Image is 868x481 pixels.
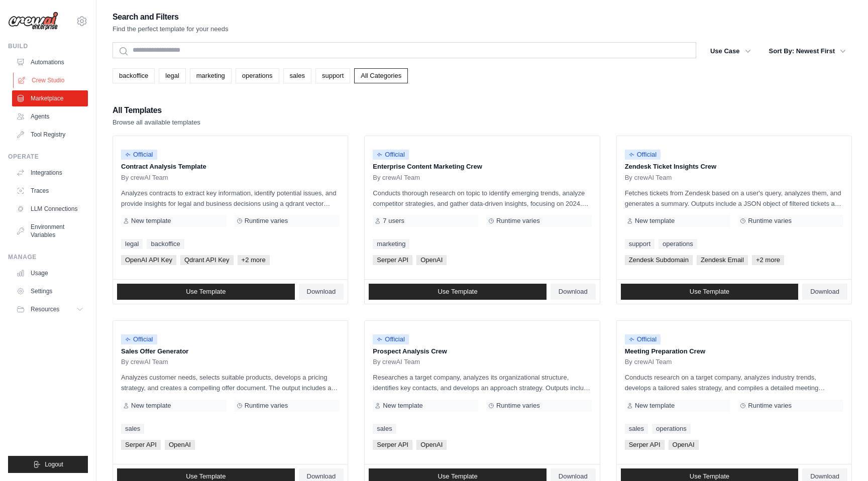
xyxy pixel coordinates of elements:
[373,150,409,160] span: Official
[763,42,852,60] button: Sort By: Newest First
[121,150,157,160] span: Official
[373,239,409,249] a: marketing
[383,402,422,410] span: New template
[704,42,757,60] button: Use Case
[12,90,88,106] a: Marketplace
[625,440,665,450] span: Serper API
[8,253,88,261] div: Manage
[373,358,420,366] span: By crewAI Team
[748,402,792,410] span: Runtime varies
[147,239,184,249] a: backoffice
[354,68,408,83] a: All Categories
[121,255,176,265] span: OpenAI API Key
[748,217,792,225] span: Runtime varies
[690,288,729,296] span: Use Template
[373,372,591,393] p: Researches a target company, analyzes its organizational structure, identifies key contacts, and ...
[121,440,161,450] span: Serper API
[165,440,195,450] span: OpenAI
[121,162,340,172] p: Contract Analysis Template
[625,424,648,434] a: sales
[12,301,88,317] button: Resources
[117,284,295,300] a: Use Template
[416,255,447,265] span: OpenAI
[625,255,693,265] span: Zendesk Subdomain
[438,288,477,296] span: Use Template
[635,217,675,225] span: New template
[559,288,588,296] span: Download
[238,255,270,265] span: +2 more
[283,68,311,83] a: sales
[159,68,185,83] a: legal
[752,255,784,265] span: +2 more
[8,456,88,473] button: Logout
[625,174,672,182] span: By crewAI Team
[113,103,200,117] h2: All Templates
[652,424,691,434] a: operations
[625,162,843,172] p: Zendesk Ticket Insights Crew
[373,188,591,209] p: Conducts thorough research on topic to identify emerging trends, analyze competitor strategies, a...
[236,68,279,83] a: operations
[12,108,88,125] a: Agents
[625,334,661,344] span: Official
[186,288,226,296] span: Use Template
[373,440,412,450] span: Serper API
[496,402,540,410] span: Runtime varies
[113,117,200,128] p: Browse all available templates
[12,54,88,70] a: Automations
[113,10,229,24] h2: Search and Filters
[373,424,396,434] a: sales
[697,255,748,265] span: Zendesk Email
[669,440,699,450] span: OpenAI
[373,174,420,182] span: By crewAI Team
[551,284,596,300] a: Download
[810,288,839,296] span: Download
[12,283,88,299] a: Settings
[121,334,157,344] span: Official
[113,24,229,34] p: Find the perfect template for your needs
[299,284,344,300] a: Download
[113,68,155,83] a: backoffice
[625,239,655,249] a: support
[121,424,144,434] a: sales
[121,346,340,356] p: Sales Offer Generator
[121,239,143,249] a: legal
[802,284,847,300] a: Download
[131,402,171,410] span: New template
[180,255,234,265] span: Qdrant API Key
[13,72,89,88] a: Crew Studio
[383,217,404,225] span: 7 users
[12,265,88,281] a: Usage
[373,162,591,172] p: Enterprise Content Marketing Crew
[625,150,661,160] span: Official
[31,305,59,313] span: Resources
[438,472,477,480] span: Use Template
[373,346,591,356] p: Prospect Analysis Crew
[121,358,168,366] span: By crewAI Team
[245,217,288,225] span: Runtime varies
[12,165,88,181] a: Integrations
[8,12,58,31] img: Logo
[245,402,288,410] span: Runtime varies
[635,402,675,410] span: New template
[416,440,447,450] span: OpenAI
[625,346,843,356] p: Meeting Preparation Crew
[621,284,799,300] a: Use Template
[625,372,843,393] p: Conducts research on a target company, analyzes industry trends, develops a tailored sales strate...
[186,472,226,480] span: Use Template
[315,68,350,83] a: support
[625,358,672,366] span: By crewAI Team
[45,460,63,468] span: Logout
[659,239,697,249] a: operations
[190,68,232,83] a: marketing
[369,284,547,300] a: Use Template
[307,288,336,296] span: Download
[131,217,171,225] span: New template
[496,217,540,225] span: Runtime varies
[810,472,839,480] span: Download
[12,183,88,199] a: Traces
[121,174,168,182] span: By crewAI Team
[121,188,340,209] p: Analyzes contracts to extract key information, identify potential issues, and provide insights fo...
[12,201,88,217] a: LLM Connections
[373,334,409,344] span: Official
[12,219,88,243] a: Environment Variables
